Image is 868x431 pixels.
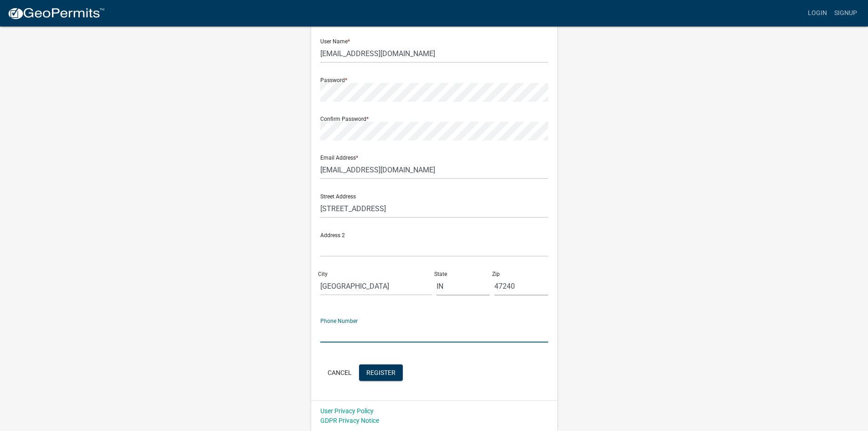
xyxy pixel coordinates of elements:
[831,5,861,22] a: Signup
[366,369,395,376] span: Register
[359,364,403,381] button: Register
[320,417,379,424] a: GDPR Privacy Notice
[320,364,359,381] button: Cancel
[320,407,374,415] a: User Privacy Policy
[804,5,831,22] a: Login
